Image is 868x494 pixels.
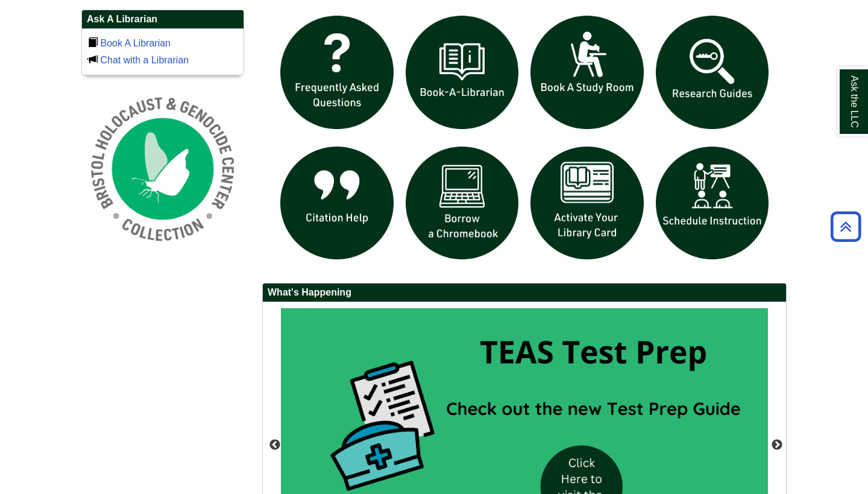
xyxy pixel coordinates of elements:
a: Chat with a Librarian [100,55,189,65]
img: citation help icon links to citation help guide page [274,141,400,266]
button: Next [771,439,783,451]
h2: Ask A Librarian [82,10,244,29]
div: slideshow [274,10,775,271]
img: activate Library Card icon links to form to activate student ID into library card [524,141,650,266]
button: Previous [269,439,281,451]
a: Back to Top [826,218,865,235]
img: For faculty. Schedule Library Instruction icon links to form. [650,141,775,266]
img: book a study room icon links to book a study room web page [524,10,650,135]
img: Research Guides icon links to research guides web page [650,10,775,135]
img: Borrow a chromebook icon links to the borrow a chromebook web page [400,141,525,266]
h2: What's Happening [263,283,786,302]
a: Book A Librarian [100,38,171,48]
img: Book a Librarian icon links to book a librarian web page [400,10,525,135]
img: Holocaust and Genocide Collection [81,87,244,250]
img: frequently asked questions [274,10,400,135]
